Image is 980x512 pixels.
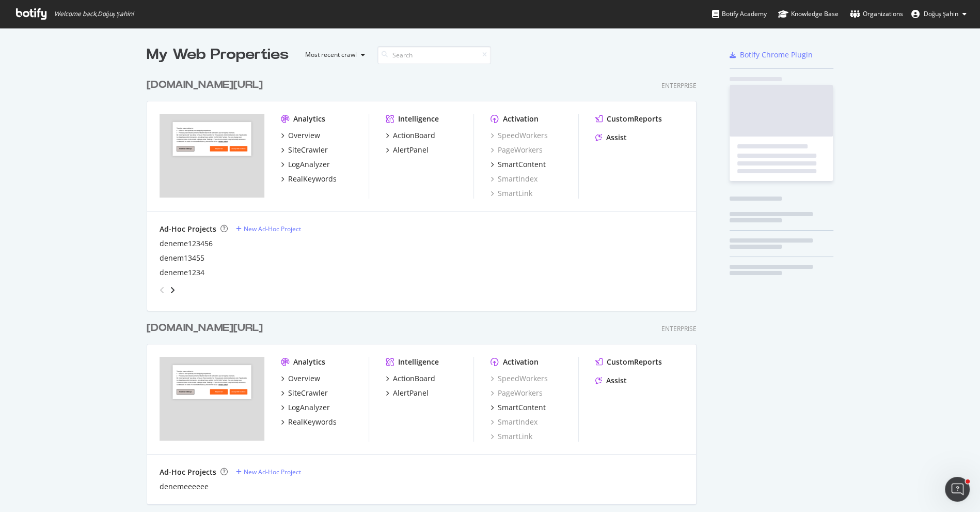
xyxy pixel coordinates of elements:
[288,388,328,398] div: SiteCrawler
[398,357,439,367] div: Intelligence
[595,357,662,367] a: CustomReports
[281,130,320,141] a: Overview
[288,402,330,413] div: LogAnalyzer
[491,188,532,199] a: SmartLink
[160,224,216,234] div: Ad-Hoc Projects
[607,114,662,124] div: CustomReports
[281,402,330,413] a: LogAnalyzer
[281,373,320,384] a: Overview
[160,467,216,477] div: Ad-Hoc Projects
[293,357,325,367] div: Analytics
[236,224,301,233] a: New Ad-Hoc Project
[297,47,369,63] button: Most recent crawl
[606,375,627,386] div: Assist
[393,145,429,155] div: AlertPanel
[54,10,134,18] span: Welcome back, Doğuş Şahin !
[661,81,697,90] div: Enterprise
[498,159,546,170] div: SmartContent
[850,9,903,19] div: Organizations
[281,388,328,398] a: SiteCrawler
[281,145,328,155] a: SiteCrawler
[386,388,429,398] a: AlertPanel
[503,357,539,367] div: Activation
[160,238,213,249] a: deneme123456
[281,417,337,427] a: RealKeywords
[924,9,958,18] span: Doğuş Şahin
[160,253,204,263] a: denem13455
[281,159,330,170] a: LogAnalyzer
[491,402,546,413] a: SmartContent
[491,174,538,184] a: SmartIndex
[393,373,435,384] div: ActionBoard
[491,388,543,398] a: PageWorkers
[712,9,767,19] div: Botify Academy
[305,52,357,58] div: Most recent crawl
[607,357,662,367] div: CustomReports
[491,145,543,155] a: PageWorkers
[595,132,627,143] a: Assist
[160,481,209,492] a: denemeeeeee
[288,130,320,141] div: Overview
[491,373,548,384] a: SpeedWorkers
[236,468,301,476] a: New Ad-Hoc Project
[288,174,337,184] div: RealKeywords
[244,224,301,233] div: New Ad-Hoc Project
[386,145,429,155] a: AlertPanel
[160,114,264,198] img: trendyol.com/en
[778,9,839,19] div: Knowledge Base
[288,373,320,384] div: Overview
[147,78,263,93] div: [DOMAIN_NAME][URL]
[293,114,325,124] div: Analytics
[288,145,328,155] div: SiteCrawler
[393,130,435,141] div: ActionBoard
[155,282,169,298] div: angle-left
[491,431,532,442] a: SmartLink
[147,78,267,93] a: [DOMAIN_NAME][URL]
[147,321,263,336] div: [DOMAIN_NAME][URL]
[740,50,813,60] div: Botify Chrome Plugin
[491,417,538,427] a: SmartIndex
[595,375,627,386] a: Assist
[288,417,337,427] div: RealKeywords
[386,130,435,141] a: ActionBoard
[393,388,429,398] div: AlertPanel
[595,114,662,124] a: CustomReports
[730,50,813,60] a: Botify Chrome Plugin
[377,46,491,64] input: Search
[661,324,697,333] div: Enterprise
[147,44,289,65] div: My Web Properties
[606,132,627,143] div: Assist
[147,321,267,336] a: [DOMAIN_NAME][URL]
[160,357,264,441] img: trendyol.com/ro
[903,6,975,22] button: Doğuş Şahin
[281,174,337,184] a: RealKeywords
[160,267,204,278] a: deneme1234
[491,159,546,170] a: SmartContent
[386,373,435,384] a: ActionBoard
[288,159,330,170] div: LogAnalyzer
[398,114,439,124] div: Intelligence
[945,477,970,502] iframe: Intercom live chat
[498,402,546,413] div: SmartContent
[169,285,176,295] div: angle-right
[244,468,301,476] div: New Ad-Hoc Project
[491,130,548,141] a: SpeedWorkers
[503,114,539,124] div: Activation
